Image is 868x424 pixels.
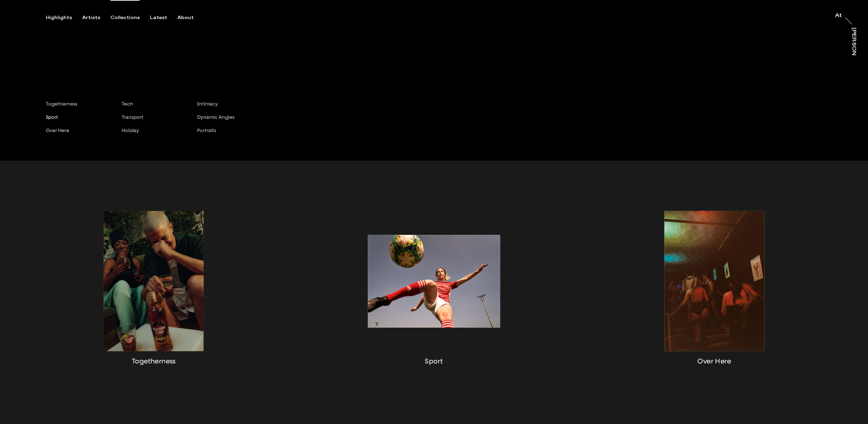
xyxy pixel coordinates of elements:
[177,15,194,21] div: About
[197,101,250,114] button: Intimacy
[110,15,150,21] button: Collections
[150,15,177,21] button: Latest
[46,40,322,81] p: The world of image making is constantly changing. Keep up with the trends with our curated collec...
[122,128,183,141] button: Holiday
[110,15,140,21] div: Collections
[122,128,139,133] span: Holiday
[122,101,133,107] span: Tech
[46,15,82,21] button: Highlights
[197,114,250,128] button: Dynamic Angles
[46,101,107,114] button: Togetherness
[835,13,842,20] a: At
[197,114,235,120] span: Dynamic Angles
[46,15,72,21] div: Highlights
[197,128,250,141] button: Portraits
[122,101,183,114] button: Tech
[197,101,218,107] span: Intimacy
[82,15,100,21] div: Artists
[46,114,107,128] button: Sport
[46,128,107,141] button: Over Here
[82,15,110,21] button: Artists
[46,128,69,133] span: Over Here
[851,28,856,80] div: [PERSON_NAME]
[46,114,58,120] span: Sport
[197,128,216,133] span: Portraits
[177,15,204,21] button: About
[850,28,856,55] a: [PERSON_NAME]
[122,114,143,120] span: Transport
[150,15,167,21] div: Latest
[46,101,77,107] span: Togetherness
[122,114,183,128] button: Transport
